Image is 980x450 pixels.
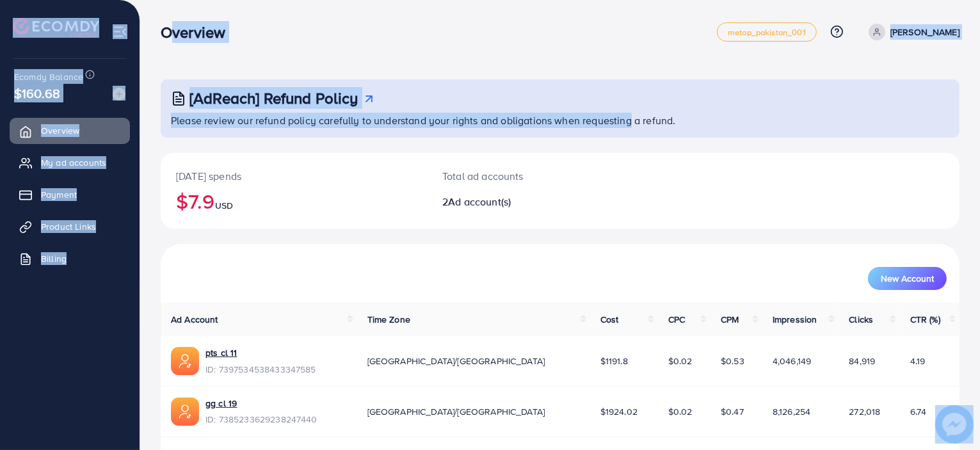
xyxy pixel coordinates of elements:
[10,150,130,175] a: My ad accounts
[868,267,947,290] button: New Account
[442,196,611,208] h2: 2
[10,246,130,271] a: Billing
[864,24,960,40] a: [PERSON_NAME]
[10,182,130,207] a: Payment
[113,24,127,39] img: menu
[849,355,875,367] span: 84,919
[113,88,125,100] img: image
[41,188,77,201] span: Payment
[600,355,628,367] span: $1191.8
[910,405,927,418] span: 6.74
[600,405,638,418] span: $1924.02
[176,189,412,213] h2: $7.9
[442,168,611,184] p: Total ad accounts
[189,89,358,108] h3: [AdReach] Refund Policy
[176,168,412,184] p: [DATE] spends
[910,313,940,326] span: CTR (%)
[448,195,511,209] span: Ad account(s)
[721,313,739,326] span: CPM
[13,18,99,38] img: logo
[773,313,817,326] span: Impression
[728,28,806,36] span: metap_pakistan_001
[367,313,410,326] span: Time Zone
[367,355,545,367] span: [GEOGRAPHIC_DATA]/[GEOGRAPHIC_DATA]
[600,313,619,326] span: Cost
[171,398,199,426] img: ic-ads-acc.e4c84228.svg
[10,118,130,143] a: Overview
[717,22,817,42] a: metap_pakistan_001
[773,355,811,367] span: 4,046,149
[881,274,934,283] span: New Account
[171,313,218,326] span: Ad Account
[215,199,233,212] span: USD
[205,397,317,410] a: gg cl 19
[773,405,810,418] span: 8,126,254
[721,405,744,418] span: $0.47
[668,405,693,418] span: $0.02
[41,220,96,233] span: Product Links
[668,313,685,326] span: CPC
[205,363,316,376] span: ID: 7397534538433347585
[205,413,317,426] span: ID: 7385233629238247440
[10,214,130,239] a: Product Links
[935,405,974,444] img: image
[41,252,67,265] span: Billing
[161,23,236,42] h3: Overview
[171,113,952,128] p: Please review our refund policy carefully to understand your rights and obligations when requesti...
[14,84,60,102] span: $160.68
[367,405,545,418] span: [GEOGRAPHIC_DATA]/[GEOGRAPHIC_DATA]
[910,355,926,367] span: 4.19
[14,70,83,83] span: Ecomdy Balance
[41,156,106,169] span: My ad accounts
[41,124,79,137] span: Overview
[721,355,744,367] span: $0.53
[171,347,199,375] img: ic-ads-acc.e4c84228.svg
[205,346,316,359] a: pts cl 11
[849,405,880,418] span: 272,018
[668,355,693,367] span: $0.02
[849,313,873,326] span: Clicks
[890,24,960,40] p: [PERSON_NAME]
